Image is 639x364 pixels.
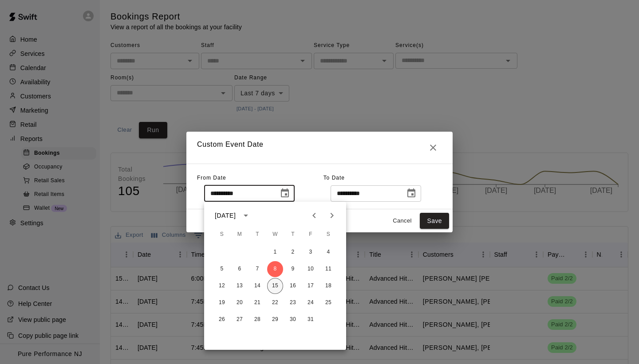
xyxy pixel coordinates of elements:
button: 16 [285,278,301,294]
span: From Date [197,175,226,181]
button: Choose date, selected date is Oct 15, 2025 [402,184,420,202]
button: Close [424,139,442,157]
button: 1 [267,244,283,260]
button: 15 [267,278,283,294]
button: 22 [267,295,283,311]
button: 7 [249,261,265,277]
button: 27 [232,312,248,328]
button: 17 [303,278,319,294]
button: 29 [267,312,283,328]
span: Sunday [214,226,230,243]
button: Previous month [305,207,323,224]
button: 12 [214,278,230,294]
button: 23 [285,295,301,311]
button: 20 [232,295,248,311]
button: Cancel [388,214,416,228]
button: 19 [214,295,230,311]
button: 4 [320,244,336,260]
span: Thursday [285,226,301,243]
button: 9 [285,261,301,277]
span: Wednesday [267,226,283,243]
span: Monday [232,226,248,243]
h2: Custom Event Date [186,132,453,164]
button: Next month [323,207,341,224]
button: 30 [285,312,301,328]
button: 26 [214,312,230,328]
button: 24 [303,295,319,311]
button: 14 [249,278,265,294]
button: 21 [249,295,265,311]
button: Save [420,213,449,229]
button: 28 [249,312,265,328]
button: calendar view is open, switch to year view [238,208,253,223]
div: [DATE] [215,211,236,220]
button: 31 [303,312,319,328]
button: 6 [232,261,248,277]
button: 10 [303,261,319,277]
button: Choose date, selected date is Oct 8, 2025 [276,184,294,202]
button: 25 [320,295,336,311]
button: 2 [285,244,301,260]
button: 13 [232,278,248,294]
span: Tuesday [249,226,265,243]
button: 18 [320,278,336,294]
span: Friday [303,226,319,243]
button: 8 [267,261,283,277]
button: 11 [320,261,336,277]
span: Saturday [320,226,336,243]
button: 3 [303,244,319,260]
button: 5 [214,261,230,277]
span: To Date [323,175,345,181]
